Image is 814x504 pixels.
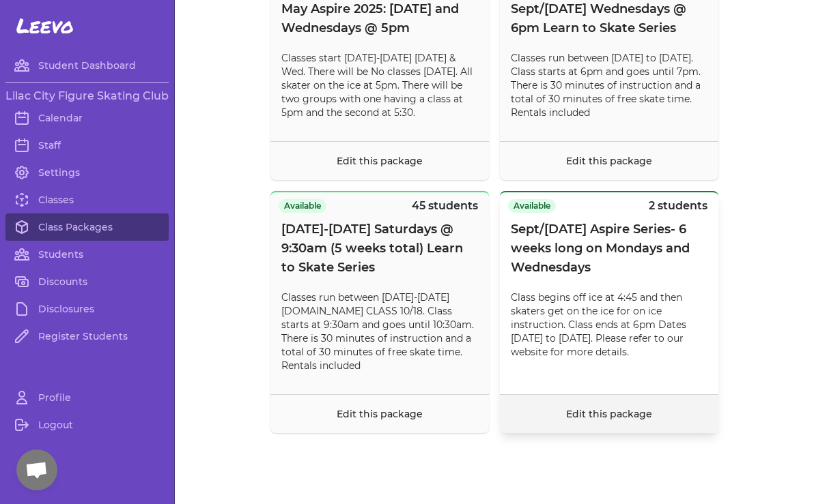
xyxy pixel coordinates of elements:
[5,104,169,132] a: Calendar
[412,198,478,214] p: 45 students
[566,408,652,420] a: Edit this package
[5,186,169,213] a: Classes
[281,220,478,277] span: [DATE]-[DATE] Saturdays @ 9:30am (5 weeks total) Learn to Skate Series
[337,155,423,167] a: Edit this package
[281,291,478,372] p: Classes run between [DATE]-[DATE][DOMAIN_NAME] CLASS 10/18. Class starts at 9:30am and goes until...
[5,384,169,411] a: Profile
[5,323,169,350] a: Register Students
[566,155,652,167] a: Edit this package
[5,132,169,159] a: Staff
[511,291,707,359] p: Class begins off ice at 4:45 and then skaters get on the ice for on ice instruction. Class ends a...
[5,295,169,323] a: Disclosures
[649,198,707,214] p: 2 students
[5,241,169,268] a: Students
[279,199,326,213] span: Available
[508,199,556,213] span: Available
[5,159,169,186] a: Settings
[511,51,707,119] p: Classes run between [DATE] to [DATE]. Class starts at 6pm and goes until 7pm. There is 30 minutes...
[16,449,57,490] div: Open chat
[511,220,707,277] span: Sept/[DATE] Aspire Series- 6 weeks long on Mondays and Wednesdays
[5,411,169,439] a: Logout
[16,14,74,38] span: Leevo
[5,52,169,79] a: Student Dashboard
[5,213,169,241] a: Class Packages
[270,191,489,433] button: Available45 students[DATE]-[DATE] Saturdays @ 9:30am (5 weeks total) Learn to Skate SeriesClasses...
[500,191,718,433] button: Available2 studentsSept/[DATE] Aspire Series- 6 weeks long on Mondays and WednesdaysClass begins ...
[5,88,169,104] h3: Lilac City Figure Skating Club
[337,408,423,420] a: Edit this package
[281,51,478,119] p: Classes start [DATE]-[DATE] [DATE] & Wed. There will be No classes [DATE]. All skater on the ice ...
[5,268,169,295] a: Discounts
